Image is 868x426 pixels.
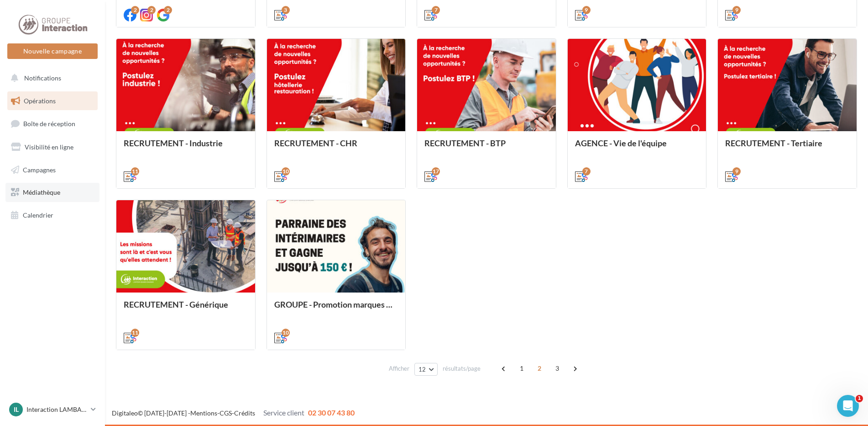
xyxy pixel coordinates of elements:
span: Opérations [24,97,56,105]
a: Campagnes [5,160,99,180]
div: 7 [582,167,591,176]
span: Notifications [24,74,61,82]
span: Service client [263,408,304,417]
button: Nouvelle campagne [7,43,98,59]
span: 3 [550,361,565,376]
span: Afficher [389,364,409,373]
div: RECRUTEMENT - CHR [274,138,398,157]
div: AGENCE - Vie de l'équipe [575,138,699,157]
button: Notifications [5,69,96,88]
div: 10 [282,329,290,337]
div: RECRUTEMENT - Tertiaire [725,138,849,157]
a: IL Interaction LAMBALLE [7,401,98,418]
div: 7 [432,6,440,14]
p: Interaction LAMBALLE [26,405,87,414]
div: 9 [732,6,741,14]
span: 2 [532,361,547,376]
div: 2 [164,6,172,14]
div: 9 [582,6,591,14]
a: Mentions [190,409,217,417]
div: 10 [282,167,290,176]
button: 12 [414,363,438,376]
span: 12 [418,366,426,373]
span: résultats/page [443,364,481,373]
a: Opérations [5,91,99,111]
span: Campagnes [23,165,56,173]
span: 02 30 07 43 80 [308,408,355,417]
span: 1 [856,395,863,402]
a: Calendrier [5,206,99,225]
div: 9 [732,167,741,176]
div: 3 [282,6,290,14]
a: CGS [220,409,232,417]
div: RECRUTEMENT - BTP [424,138,549,157]
div: 11 [131,329,139,337]
span: 1 [514,361,529,376]
div: 11 [131,167,139,176]
div: 2 [147,6,156,14]
iframe: Intercom live chat [837,395,859,417]
a: Digitaleo [112,409,138,417]
span: Visibilité en ligne [25,143,73,151]
div: 17 [432,167,440,176]
span: Boîte de réception [23,120,75,128]
span: IL [14,405,19,414]
div: RECRUTEMENT - Générique [124,300,248,318]
span: Calendrier [23,211,53,219]
a: Médiathèque [5,183,99,202]
span: Médiathèque [23,188,60,196]
div: GROUPE - Promotion marques et offres [274,300,398,318]
div: RECRUTEMENT - Industrie [124,138,248,157]
span: © [DATE]-[DATE] - - - [112,409,355,417]
a: Boîte de réception [5,114,99,133]
a: Crédits [234,409,255,417]
div: 2 [131,6,139,14]
a: Visibilité en ligne [5,138,99,157]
